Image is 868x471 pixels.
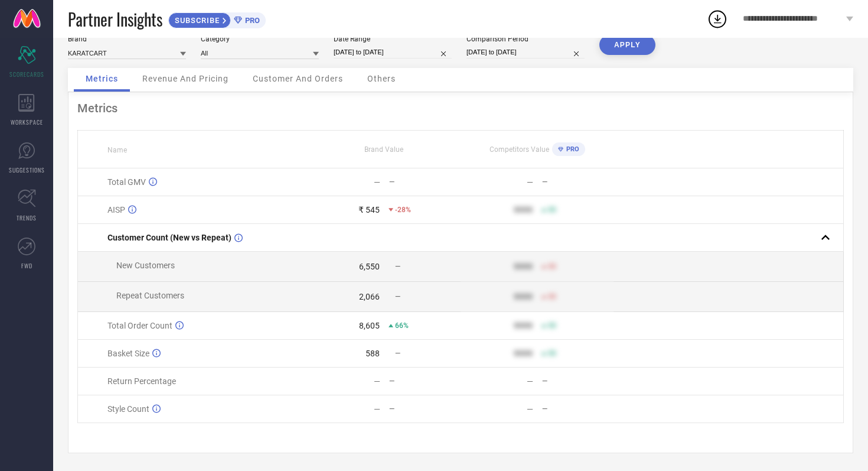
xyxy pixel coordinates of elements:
[366,349,380,358] div: 588
[527,177,533,187] div: —
[107,321,172,330] span: Total Order Count
[367,74,396,83] span: Others
[77,101,844,115] div: Metrics
[548,206,556,214] span: 50
[168,9,266,28] a: SUBSCRIBEPRO
[359,262,380,271] div: 6,550
[107,205,125,215] span: AISP
[599,35,655,55] button: APPLY
[527,404,533,414] div: —
[395,321,409,330] span: 66%
[334,35,452,43] div: Date Range
[542,405,613,413] div: —
[527,376,533,386] div: —
[107,404,149,414] span: Style Count
[107,177,146,187] span: Total GMV
[358,205,380,215] div: ₹ 545
[9,70,44,79] span: SCORECARDS
[395,262,400,271] span: —
[514,205,533,215] div: 9999
[542,377,613,385] div: —
[490,145,549,154] span: Competitors Value
[395,349,400,358] span: —
[116,291,184,300] span: Repeat Customers
[542,178,613,186] div: —
[107,146,127,154] span: Name
[21,261,32,270] span: FWD
[68,7,162,31] span: Partner Insights
[548,321,556,330] span: 50
[395,206,411,214] span: -28%
[107,349,149,358] span: Basket Size
[389,377,460,385] div: —
[514,292,533,301] div: 9999
[9,165,45,174] span: SUGGESTIONS
[374,376,380,386] div: —
[514,349,533,358] div: 9999
[86,74,118,83] span: Metrics
[466,46,585,59] input: Select comparison period
[374,404,380,414] div: —
[466,35,585,43] div: Comparison Period
[142,74,229,83] span: Revenue And Pricing
[395,293,400,301] span: —
[242,16,260,25] span: PRO
[548,293,556,301] span: 50
[389,405,460,413] div: —
[707,8,728,30] div: Open download list
[563,145,579,153] span: PRO
[107,233,231,242] span: Customer Count (New vs Repeat)
[169,16,223,25] span: SUBSCRIBE
[514,262,533,271] div: 9999
[334,46,452,59] input: Select date range
[116,261,175,270] span: New Customers
[364,145,403,154] span: Brand Value
[201,35,319,43] div: Category
[359,292,380,301] div: 2,066
[514,321,533,330] div: 9999
[374,177,380,187] div: —
[359,321,380,330] div: 8,605
[253,74,343,83] span: Customer And Orders
[107,376,176,386] span: Return Percentage
[548,349,556,358] span: 50
[17,213,37,222] span: TRENDS
[389,178,460,186] div: —
[11,118,43,126] span: WORKSPACE
[548,262,556,271] span: 50
[68,35,186,43] div: Brand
